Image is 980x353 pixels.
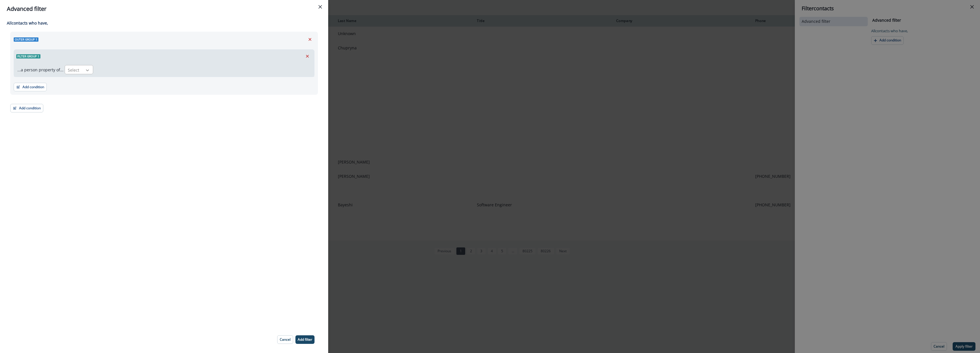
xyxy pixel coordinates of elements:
button: Remove [303,52,312,60]
button: Cancel [277,335,293,344]
button: Add condition [14,83,47,91]
span: Filter group 1 [16,54,40,59]
p: ...a person property of... [17,67,64,73]
div: Advanced filter [7,5,321,13]
button: Add filter [295,335,315,344]
button: Close [316,2,325,11]
p: Add filter [298,338,312,342]
span: Outer group 1 [14,37,38,42]
p: Cancel [280,338,291,342]
p: All contact s who have, [7,20,318,26]
button: Remove [305,35,315,44]
button: Add condition [10,104,43,112]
